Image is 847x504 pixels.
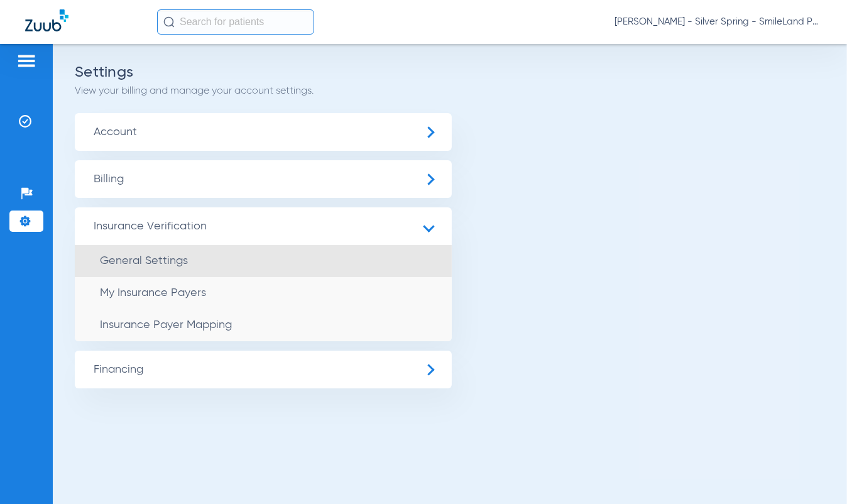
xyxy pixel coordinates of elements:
[163,16,175,28] img: Search Icon
[75,113,452,151] span: Account
[75,160,452,198] span: Billing
[75,351,452,388] span: Financing
[100,319,232,331] span: Insurance Payer Mapping
[75,207,452,245] span: Insurance Verification
[615,16,822,28] span: [PERSON_NAME] - Silver Spring - SmileLand PD
[75,85,825,97] p: View your billing and manage your account settings.
[157,9,314,35] input: Search for patients
[100,287,206,299] span: My Insurance Payers
[25,9,68,31] img: Zuub Logo
[75,66,825,79] h2: Settings
[16,53,36,68] img: hamburger-icon
[100,255,188,266] span: General Settings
